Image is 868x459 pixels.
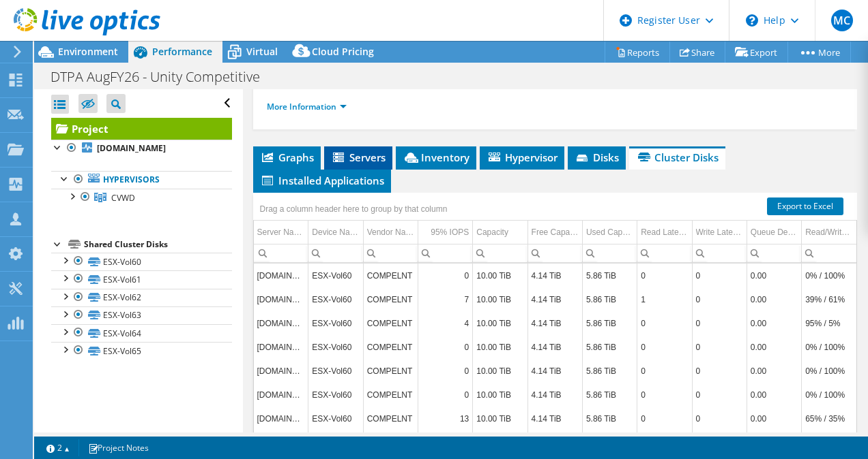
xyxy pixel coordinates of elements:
[692,430,747,454] td: Column Write Latency, Value 0
[527,244,582,262] td: Column Free Capacity, Filter cell
[331,151,386,164] span: Servers
[527,264,582,287] td: Column Free Capacity, Value 4.14 TiB
[767,197,843,215] a: Export to Excel
[802,359,856,383] td: Column Read/Write ratio, Value 0% / 100%
[692,264,747,287] td: Column Write Latency, Value 0
[308,359,363,383] td: Column Device Name, Value ESX-Vol60
[308,244,363,262] td: Column Device Name, Filter cell
[254,264,308,287] td: Column Server Name(s), Value cvwdesxi09.administration.com
[747,244,801,262] td: Column Queue Depth, Filter cell
[582,430,637,454] td: Column Used Capacity, Value 5.86 TiB
[746,14,758,27] svg: \n
[582,264,637,287] td: Column Used Capacity, Value 5.86 TiB
[802,221,856,244] td: Read/Write ratio Column
[51,324,232,342] a: ESX-Vol64
[254,311,308,335] td: Column Server Name(s), Value cvwdesxi03.administration.com
[487,151,558,164] span: Hypervisor
[747,359,801,383] td: Column Queue Depth, Value 0.00
[254,383,308,407] td: Column Server Name(s), Value cvwdesxi11.administration.com
[473,264,527,287] td: Column Capacity, Value 10.00 TiB
[527,383,582,407] td: Column Free Capacity, Value 4.14 TiB
[418,311,472,335] td: Column 95% IOPS, Value 4
[254,335,308,359] td: Column Server Name(s), Value cvwdesxi02.administration.com
[51,253,232,270] a: ESX-Vol60
[805,224,853,240] div: Read/Write ratio
[97,142,166,154] b: [DOMAIN_NAME]
[308,335,363,359] td: Column Device Name, Value ESX-Vol60
[308,311,363,335] td: Column Device Name, Value ESX-Vol60
[51,270,232,288] a: ESX-Vol61
[637,244,692,262] td: Column Read Latency, Filter cell
[473,359,527,383] td: Column Capacity, Value 10.00 TiB
[802,287,856,311] td: Column Read/Write ratio, Value 39% / 61%
[527,430,582,454] td: Column Free Capacity, Value 4.14 TiB
[51,118,232,140] a: Project
[418,335,472,359] td: Column 95% IOPS, Value 0
[802,311,856,335] td: Column Read/Write ratio, Value 95% / 5%
[308,287,363,311] td: Column Device Name, Value ESX-Vol60
[575,151,619,164] span: Disks
[582,383,637,407] td: Column Used Capacity, Value 5.86 TiB
[254,287,308,311] td: Column Server Name(s), Value cvwdesxi04.administration.com
[363,287,418,311] td: Column Vendor Name*, Value COMPELNT
[751,224,798,240] div: Queue Depth
[586,224,633,240] div: Used Capacity
[78,439,158,456] a: Project Notes
[637,221,692,244] td: Read Latency Column
[605,42,670,63] a: Reports
[637,264,692,287] td: Column Read Latency, Value 0
[363,221,418,244] td: Vendor Name* Column
[527,221,582,244] td: Free Capacity Column
[403,151,469,164] span: Inventory
[747,287,801,311] td: Column Queue Depth, Value 0.00
[669,42,725,63] a: Share
[418,359,472,383] td: Column 95% IOPS, Value 0
[787,42,851,63] a: More
[267,101,347,112] a: More Information
[831,10,853,31] span: MC
[692,244,747,262] td: Column Write Latency, Filter cell
[418,287,472,311] td: Column 95% IOPS, Value 7
[692,359,747,383] td: Column Write Latency, Value 0
[747,335,801,359] td: Column Queue Depth, Value 0.00
[582,287,637,311] td: Column Used Capacity, Value 5.86 TiB
[582,244,637,262] td: Column Used Capacity, Filter cell
[473,407,527,430] td: Column Capacity, Value 10.00 TiB
[308,430,363,454] td: Column Device Name, Value ESX-Vol60
[527,335,582,359] td: Column Free Capacity, Value 4.14 TiB
[51,342,232,360] a: ESX-Vol65
[637,335,692,359] td: Column Read Latency, Value 0
[582,311,637,335] td: Column Used Capacity, Value 5.86 TiB
[747,221,801,244] td: Queue Depth Column
[692,335,747,359] td: Column Write Latency, Value 0
[312,224,359,240] div: Device Name
[692,221,747,244] td: Write Latency Column
[152,45,212,58] span: Performance
[363,407,418,430] td: Column Vendor Name*, Value COMPELNT
[692,383,747,407] td: Column Write Latency, Value 0
[51,189,232,206] a: CVWD
[473,244,527,262] td: Column Capacity, Filter cell
[431,224,469,240] div: 95% IOPS
[802,407,856,430] td: Column Read/Write ratio, Value 65% / 35%
[725,42,788,63] a: Export
[257,224,305,240] div: Server Name(s)
[51,140,232,157] a: [DOMAIN_NAME]
[527,407,582,430] td: Column Free Capacity, Value 4.14 TiB
[473,221,527,244] td: Capacity Column
[51,289,232,306] a: ESX-Vol62
[802,430,856,454] td: Column Read/Write ratio, Value 100% / 0%
[802,264,856,287] td: Column Read/Write ratio, Value 0% / 100%
[473,287,527,311] td: Column Capacity, Value 10.00 TiB
[308,407,363,430] td: Column Device Name, Value ESX-Vol60
[308,383,363,407] td: Column Device Name, Value ESX-Vol60
[363,311,418,335] td: Column Vendor Name*, Value COMPELNT
[84,236,232,253] div: Shared Cluster Disks
[747,430,801,454] td: Column Queue Depth, Value 0.00
[257,200,451,219] div: Drag a column header here to group by that column
[532,224,579,240] div: Free Capacity
[747,383,801,407] td: Column Queue Depth, Value 0.00
[692,311,747,335] td: Column Write Latency, Value 0
[254,221,308,244] td: Server Name(s) Column
[312,45,374,58] span: Cloud Pricing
